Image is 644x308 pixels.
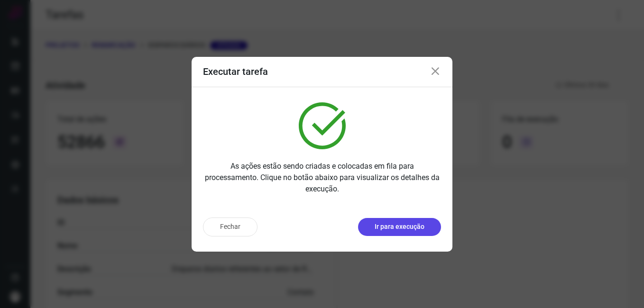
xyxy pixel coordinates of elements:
img: verified.svg [299,102,346,149]
p: Ir para execução [375,222,424,232]
p: As ações estão sendo criadas e colocadas em fila para processamento. Clique no botão abaixo para ... [203,161,441,195]
h3: Executar tarefa [203,66,268,77]
button: Ir para execução [358,218,441,236]
button: Fechar [203,217,258,236]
